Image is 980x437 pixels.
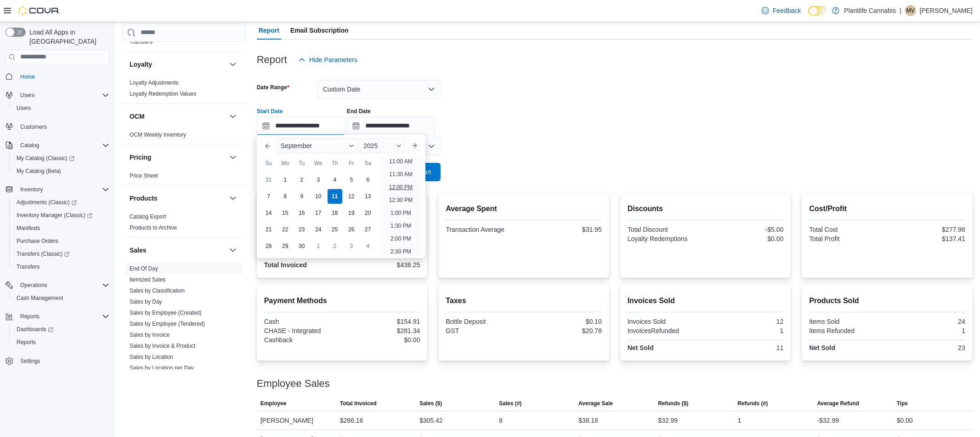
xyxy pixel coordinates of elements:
span: Users [13,103,109,114]
div: Total Discount [628,226,704,233]
div: We [311,156,326,171]
span: Sales by Employee (Tendered) [130,320,205,327]
button: Catalog [2,139,113,152]
div: Th [328,156,342,171]
span: Home [20,73,35,80]
div: Total Cost [809,226,885,233]
li: 1:30 PM [387,220,415,231]
a: Price Sheet [130,172,158,178]
div: day-10 [311,189,326,204]
span: Home [17,71,109,82]
button: Cash Management [9,292,113,305]
a: Transfers (Classic) [13,248,73,259]
span: Inventory [20,186,43,193]
div: 1 [738,415,742,426]
div: Cash [264,318,340,325]
h2: Cost/Profit [809,203,965,214]
h3: Sales [130,245,147,254]
button: Sales [227,244,238,255]
div: -$32.99 [817,415,839,426]
span: My Catalog (Beta) [13,166,109,177]
button: Pricing [227,151,238,162]
span: Transfers [17,263,40,270]
button: Operations [17,280,51,291]
span: Report [259,21,279,40]
div: day-26 [344,222,359,237]
button: Products [130,193,226,202]
a: Cash Management [13,293,67,304]
li: 2:30 PM [387,246,415,257]
strong: Net Sold [628,344,654,351]
div: day-31 [261,172,276,187]
button: Reports [9,336,113,349]
div: Pricing [122,170,246,184]
div: InvoicesRefunded [628,327,704,334]
button: Custom Date [317,80,441,98]
button: Operations [2,279,113,292]
button: Customers [2,120,113,133]
span: Products to Archive [130,224,177,231]
div: Products [122,211,246,236]
span: Loyalty Adjustments [130,79,179,86]
span: Customers [20,123,47,131]
a: Sales by Employee (Tendered) [130,320,205,327]
span: Reports [13,337,109,348]
div: day-2 [328,239,342,253]
li: 11:30 AM [385,169,416,180]
div: day-13 [361,189,375,204]
span: Inventory Manager (Classic) [17,212,92,219]
span: Dark Mode [808,16,809,16]
span: My Catalog (Classic) [13,153,109,164]
div: 24 [889,318,965,325]
span: Transfers [130,38,153,45]
input: Press the down key to open a popover containing a calendar. [347,117,435,135]
a: Loyalty Redemption Values [130,90,196,97]
div: 1 [889,327,965,334]
button: OCM [227,110,238,121]
span: Users [17,104,31,112]
span: My Catalog (Beta) [17,167,61,175]
div: day-24 [311,222,326,237]
span: Employee [261,400,287,407]
div: day-8 [278,189,293,204]
a: Sales by Invoice [130,331,170,338]
a: Sales by Location per Day [130,364,194,371]
button: Manifests [9,222,113,235]
span: Hide Parameters [309,55,357,64]
span: Transfers (Classic) [13,248,109,259]
button: Users [17,90,38,101]
button: Loyalty [130,59,226,69]
button: Sales [130,245,226,254]
div: 11 [708,344,784,351]
span: Users [17,90,109,101]
button: Products [227,192,238,203]
div: day-19 [344,206,359,220]
a: Catalog Export [130,213,166,219]
button: Inventory [17,184,46,195]
h2: Average Spent [446,203,602,214]
span: Sales by Day [130,298,162,305]
div: Tu [295,156,309,171]
button: Previous Month [261,138,275,153]
span: Average Sale [578,400,613,407]
a: Sales by Location [130,353,173,360]
span: Manifests [17,224,40,232]
div: day-20 [361,206,375,220]
h2: Products Sold [809,295,965,306]
span: 2025 [363,142,378,149]
input: Dark Mode [808,6,827,16]
strong: Total Invoiced [264,261,307,269]
div: $0.10 [526,318,602,325]
div: CHASE - Integrated [264,327,340,334]
div: day-1 [311,239,326,253]
span: Sales by Invoice & Product [130,342,195,349]
div: day-25 [328,222,342,237]
div: $286.16 [340,415,363,426]
span: Tips [897,400,908,407]
div: OCM [122,129,246,144]
div: 23 [889,344,965,351]
div: day-3 [344,239,359,253]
